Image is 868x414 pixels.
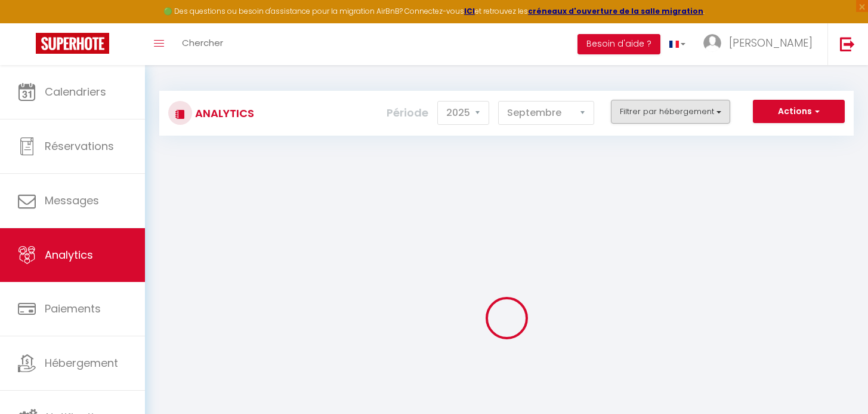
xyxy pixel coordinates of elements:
[45,84,106,99] span: Calendriers
[703,34,721,52] img: ...
[611,100,730,124] button: Filtrer par hébergement
[45,247,93,262] span: Analytics
[464,6,475,16] a: ICI
[387,100,428,126] label: Période
[10,5,45,41] button: Ouvrir le widget de chat LiveChat
[45,301,101,316] span: Paiements
[729,35,813,50] span: [PERSON_NAME]
[36,33,109,54] img: Super Booking
[694,23,827,65] a: ... [PERSON_NAME]
[173,23,232,65] a: Chercher
[528,6,703,16] a: créneaux d'ouverture de la salle migration
[840,36,855,51] img: logout
[182,36,223,49] span: Chercher
[577,34,660,54] button: Besoin d'aide ?
[192,100,254,127] h3: Analytics
[45,355,118,370] span: Hébergement
[45,193,99,208] span: Messages
[753,100,845,124] button: Actions
[45,139,114,154] span: Réservations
